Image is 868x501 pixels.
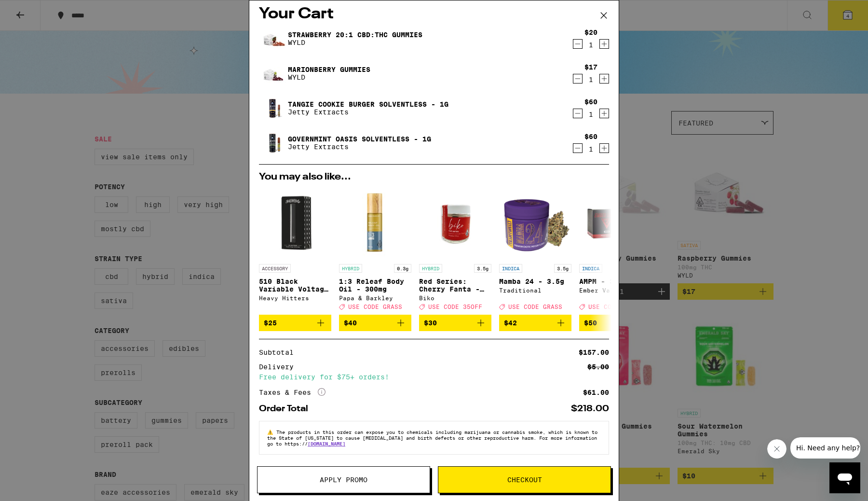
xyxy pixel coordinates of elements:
[599,143,609,153] button: Increment
[259,374,609,380] div: Free delivery for $75+ orders!
[829,462,860,493] iframe: Button to launch messaging window
[339,187,411,315] a: Open page for 1:3 Releaf Body Oil - 300mg from Papa & Barkley
[288,66,370,73] a: Marionberry Gummies
[599,39,609,49] button: Increment
[573,109,583,118] button: Decrement
[308,441,345,446] a: [DOMAIN_NAME]
[259,315,331,331] button: Add to bag
[259,295,331,301] div: Heavy Hitters
[499,278,571,285] p: Mamba 24 - 3.5g
[584,133,597,140] div: $60
[419,264,442,273] p: HYBRID
[259,129,286,156] img: Governmint Oasis Solventless - 1g
[419,278,491,293] p: Red Series: Cherry Fanta - 3.5g
[499,287,571,293] div: Traditional
[474,264,491,273] p: 3.5g
[579,287,651,293] div: Ember Valley
[584,145,597,153] div: 1
[573,143,583,153] button: Decrement
[499,264,522,273] p: INDICA
[259,172,609,182] h2: You may also like...
[424,319,437,327] span: $30
[599,74,609,83] button: Increment
[288,31,422,39] a: Strawberry 20:1 CBD:THC Gummies
[499,187,571,259] img: Traditional - Mamba 24 - 3.5g
[499,187,571,315] a: Open page for Mamba 24 - 3.5g from Traditional
[584,319,597,327] span: $50
[507,476,542,483] span: Checkout
[499,315,571,331] button: Add to bag
[584,63,597,71] div: $17
[339,278,411,293] p: 1:3 Releaf Body Oil - 300mg
[259,404,315,413] div: Order Total
[579,187,651,315] a: Open page for AMPM - 3.5g from Ember Valley
[339,315,411,331] button: Add to bag
[599,109,609,118] button: Increment
[584,111,597,118] div: 1
[579,264,602,273] p: INDICA
[259,349,300,356] div: Subtotal
[419,187,491,259] img: Biko - Red Series: Cherry Fanta - 3.5g
[504,319,517,327] span: $42
[579,187,651,259] img: Ember Valley - AMPM - 3.5g
[264,319,277,327] span: $25
[288,100,448,108] a: Tangie Cookie Burger Solventless - 1g
[259,3,609,25] h2: Your Cart
[579,278,651,285] p: AMPM - 3.5g
[419,315,491,331] button: Add to bag
[583,389,609,396] div: $61.00
[579,315,651,331] button: Add to bag
[588,304,642,310] span: USE CODE 35OFF
[259,187,331,315] a: Open page for 510 Black Variable Voltage Battery & Charger from Heavy Hitters
[257,466,430,493] button: Apply Promo
[259,363,300,370] div: Delivery
[508,304,562,310] span: USE CODE GRASS
[394,264,411,273] p: 0.3g
[348,304,402,310] span: USE CODE GRASS
[339,295,411,301] div: Papa & Barkley
[339,187,411,259] img: Papa & Barkley - 1:3 Releaf Body Oil - 300mg
[288,135,431,143] a: Governmint Oasis Solventless - 1g
[587,363,609,370] div: $5.00
[584,28,597,36] div: $20
[288,73,370,81] p: WYLD
[288,143,431,151] p: Jetty Extracts
[259,187,331,259] img: Heavy Hitters - 510 Black Variable Voltage Battery & Charger
[573,39,583,49] button: Decrement
[438,466,611,493] button: Checkout
[288,39,422,46] p: WYLD
[419,187,491,315] a: Open page for Red Series: Cherry Fanta - 3.5g from Biko
[259,95,286,122] img: Tangie Cookie Burger Solventless - 1g
[579,349,609,356] div: $157.00
[344,319,357,327] span: $40
[259,25,286,52] img: Strawberry 20:1 CBD:THC Gummies
[571,404,609,413] div: $218.00
[584,98,597,106] div: $60
[419,295,491,301] div: Biko
[790,437,860,459] iframe: Message from company
[339,264,362,273] p: HYBRID
[554,264,571,273] p: 3.5g
[573,74,583,83] button: Decrement
[320,476,367,483] span: Apply Promo
[288,108,448,116] p: Jetty Extracts
[267,429,276,435] span: ⚠️
[428,304,482,310] span: USE CODE 35OFF
[584,41,597,49] div: 1
[267,429,597,446] span: The products in this order can expose you to chemicals including marijuana or cannabis smoke, whi...
[259,60,286,87] img: Marionberry Gummies
[259,278,331,293] p: 510 Black Variable Voltage Battery & Charger
[584,76,597,83] div: 1
[767,439,787,459] iframe: Close message
[259,388,325,397] div: Taxes & Fees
